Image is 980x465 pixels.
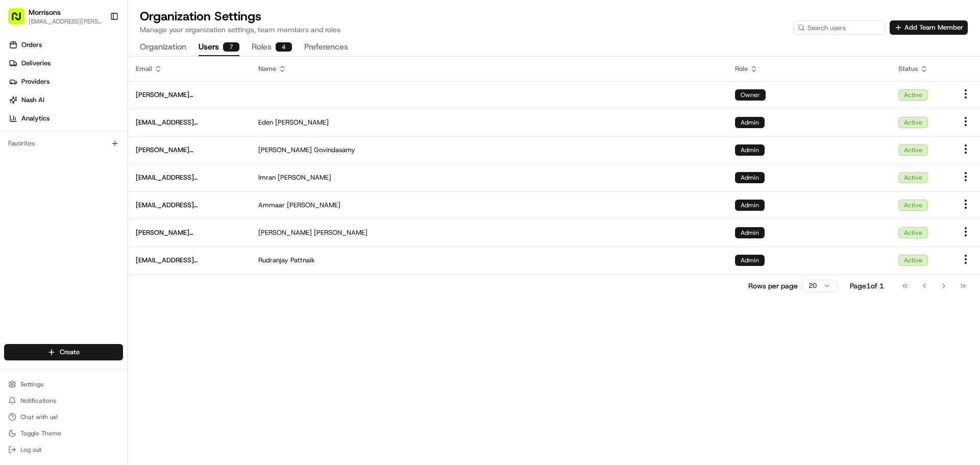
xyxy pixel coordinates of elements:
div: Admin [735,117,765,128]
div: 7 [223,42,239,52]
span: [EMAIL_ADDRESS][PERSON_NAME][DOMAIN_NAME] [136,201,242,210]
span: Nash AI [21,95,44,105]
div: Active [898,144,928,156]
div: Start new chat [35,97,167,108]
span: Notifications [20,397,56,405]
div: Page 1 of 1 [850,281,884,291]
button: Preferences [304,39,348,56]
span: [PERSON_NAME] [314,228,367,237]
div: Email [136,64,242,74]
img: 1736555255976-a54dd68f-1ca7-489b-9aae-adbdc363a1c4 [10,97,29,116]
img: Nash [10,10,31,31]
div: Admin [735,255,765,266]
p: Manage your organization settings, team members and roles [140,25,340,35]
div: 4 [276,42,292,52]
p: Welcome 👋 [10,41,186,57]
input: Clear [27,66,168,77]
span: Log out [20,446,41,454]
span: API Documentation [96,148,164,158]
span: [PERSON_NAME] [258,145,312,155]
span: Pattnaik [290,256,315,265]
button: Roles [252,39,292,56]
a: Powered byPylon [72,173,124,181]
span: Pylon [102,173,124,181]
a: Analytics [4,110,127,127]
span: [PERSON_NAME][EMAIL_ADDRESS][PERSON_NAME][DOMAIN_NAME] [136,145,242,155]
button: Morrisons[EMAIL_ADDRESS][PERSON_NAME][DOMAIN_NAME] [4,4,106,29]
span: Providers [21,77,50,86]
div: We're available if you need us! [35,108,129,116]
span: Knowledge Base [20,148,78,158]
button: Create [4,344,123,360]
div: Name [258,64,719,74]
span: [EMAIL_ADDRESS][PERSON_NAME][DOMAIN_NAME] [136,173,242,182]
span: Settings [20,380,43,388]
span: Rudranjay [258,256,288,265]
span: [PERSON_NAME] [278,173,331,182]
span: [PERSON_NAME] [258,228,312,237]
div: Active [898,255,928,266]
div: Admin [735,200,765,211]
span: Deliveries [21,59,51,68]
button: Chat with us! [4,410,123,424]
button: Start new chat [174,101,186,113]
a: Orders [4,37,127,53]
a: Nash AI [4,92,127,108]
button: Users [199,39,239,56]
button: Organization [140,39,186,56]
span: [PERSON_NAME][EMAIL_ADDRESS][DOMAIN_NAME] [136,228,242,237]
div: Admin [735,144,765,156]
div: 💻 [86,149,94,157]
p: Rows per page [748,281,798,291]
h1: Organization Settings [140,8,340,25]
div: Admin [735,172,765,183]
button: Settings [4,377,123,391]
span: Eden [258,118,273,127]
input: Search users [794,20,886,35]
button: Toggle Theme [4,426,123,440]
button: Morrisons [29,7,61,17]
span: [PERSON_NAME] [275,118,329,127]
div: Favorites [4,135,123,152]
span: Orders [21,40,42,50]
span: Toggle Theme [20,429,61,437]
button: Add Team Member [890,20,968,35]
div: Active [898,200,928,211]
a: 💻API Documentation [82,144,168,162]
span: Govindasamy [314,145,355,155]
a: 📗Knowledge Base [6,144,82,162]
div: Admin [735,227,765,238]
div: Active [898,117,928,128]
div: Owner [735,89,766,101]
div: Active [898,89,928,101]
div: 📗 [10,149,18,157]
div: Status [898,64,943,74]
a: Providers [4,74,127,90]
button: [EMAIL_ADDRESS][PERSON_NAME][DOMAIN_NAME] [29,17,102,26]
span: [PERSON_NAME] [287,201,340,210]
div: Active [898,172,928,183]
span: Create [60,348,80,357]
a: Deliveries [4,55,127,71]
span: Analytics [21,114,50,123]
span: Chat with us! [20,413,58,421]
span: [EMAIL_ADDRESS][DOMAIN_NAME] [136,256,242,265]
button: Log out [4,443,123,457]
span: Imran [258,173,276,182]
button: Notifications [4,394,123,408]
div: Active [898,227,928,238]
div: Role [735,64,882,74]
span: [EMAIL_ADDRESS][PERSON_NAME][DOMAIN_NAME] [136,118,242,127]
span: Ammaar [258,201,285,210]
span: [PERSON_NAME][EMAIL_ADDRESS][PERSON_NAME][DOMAIN_NAME] [136,90,242,100]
